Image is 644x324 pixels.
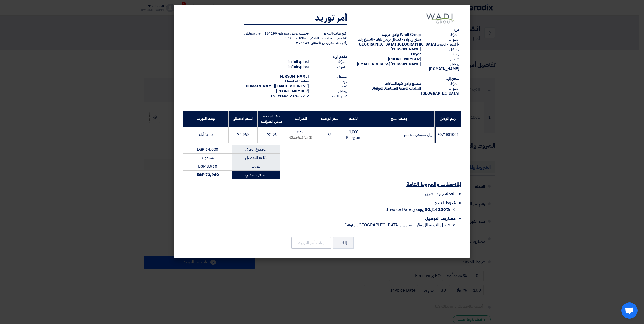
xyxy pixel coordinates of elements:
[422,37,459,42] span: العنوان:
[270,93,309,99] span: TX_71149_2326672_2
[310,59,347,64] span: الشركة:
[232,154,280,162] td: تكلفه التوصيل
[276,88,309,94] span: [PHONE_NUMBER]
[257,111,286,127] th: سعر الوحدة شامل الضرائب
[346,129,361,140] span: 1,000 Kilogram
[453,27,459,33] strong: من:
[232,171,280,179] td: السعر الاجمالي
[425,191,444,197] span: جنيه مصري
[406,180,461,188] u: الملاحظات والشروط العامة
[621,302,638,319] a: Open chat
[411,51,421,57] span: Buyer
[445,191,456,197] span: العملة
[385,81,421,87] span: مصنع وادى فود السادات
[196,172,219,178] strong: EGP 72,960
[286,111,315,127] th: الضرائب
[244,30,347,41] span: #طلب عرض سعر رقم 164299 - رول استرتش 50 سم - السادات - الوادى للصناعات الغذائية
[244,83,309,89] span: [EMAIL_ADDRESS][DOMAIN_NAME]
[422,52,459,57] span: المهنة
[333,237,354,249] button: إلغاء
[422,12,459,25] img: Company Logo
[382,32,421,37] span: Wadi Group وادي جروب
[422,86,459,91] span: العنوان:
[232,145,280,154] td: المجموع الجزئي
[386,206,450,213] span: خلال من Invoice Date.
[438,206,450,213] strong: 100%
[288,64,309,70] span: infinityplast
[425,215,456,222] span: مصاريف التوصيل
[315,111,344,127] th: سعر الوحدة
[232,162,280,171] td: الضريبة
[422,47,459,52] span: المسئول
[310,84,347,89] span: الإيميل
[296,40,309,46] span: #71149
[327,132,332,137] span: 64
[422,62,459,67] span: الموبايل
[310,89,347,94] span: الموبايل
[324,30,348,36] strong: رقم طلب الشراء
[333,54,347,60] strong: مقدم الى:
[183,111,229,127] th: وقت التوريد
[183,145,232,154] td: EGP 64,000
[388,56,421,62] span: [PHONE_NUMBER]
[357,61,459,72] span: [PERSON_NAME][EMAIL_ADDRESS][DOMAIN_NAME]
[285,78,309,84] span: Head of Sales
[202,155,213,161] span: مشموله
[288,59,309,64] span: infinityplast
[310,74,347,79] span: المسئول
[422,81,459,86] span: الشركة:
[363,111,435,127] th: وصف المنتج
[228,111,257,127] th: السعر الاجمالي
[310,64,347,69] span: العنوان:
[358,37,459,47] span: مبنى بى وان - كابيتال بزنس بارك - الشيخ زايد -أكتوبر - الجيزه, [GEOGRAPHIC_DATA], [GEOGRAPHIC_DATA]
[237,132,249,137] span: 72,960
[315,11,347,24] strong: أمر توريد
[422,32,459,37] span: الشركة:
[291,237,331,249] button: إنشاء أمر التوريد
[418,206,430,213] u: 30 يوم
[297,129,304,135] span: 8.96
[198,163,217,169] span: EGP 8,960
[390,46,421,52] span: [PERSON_NAME]
[289,136,313,140] div: (14%) قيمة مضافة
[312,40,347,46] strong: رقم طلب عروض الأسعار
[422,57,459,62] span: الإيميل
[310,79,347,84] span: المهنة
[344,111,363,127] th: الكمية
[427,222,450,228] strong: شامل التوصيل
[199,132,213,137] span: (3-5) أيام
[446,76,459,81] strong: شحن إلي:
[183,222,450,228] li: الى مقر العميل في [GEOGRAPHIC_DATA], المنوفية
[434,127,461,143] td: 6071801001
[435,200,456,206] span: شروط الدفع
[279,74,309,79] span: [PERSON_NAME]
[267,132,277,137] span: 72.96
[434,111,461,127] th: رقم الموديل
[404,132,432,137] span: رول استرتش 50 سم
[372,86,459,96] span: السادات المنطقة الصناعية, المنوفية, [GEOGRAPHIC_DATA]
[310,94,347,99] span: عرض السعر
